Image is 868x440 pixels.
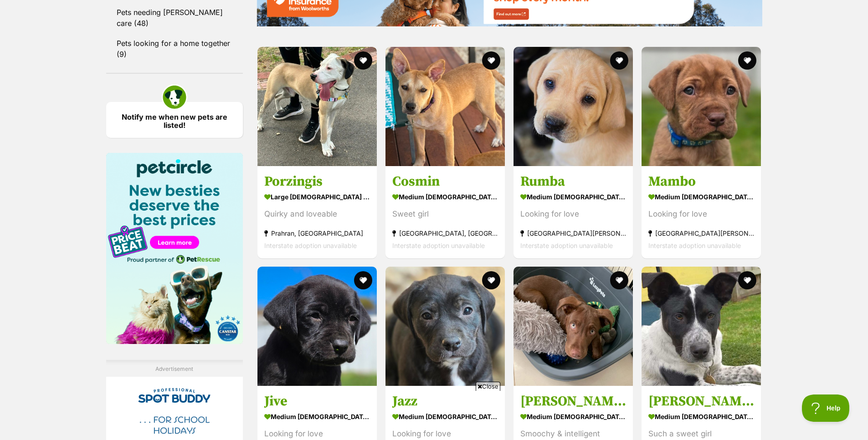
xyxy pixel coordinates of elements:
[514,166,633,258] a: Rumba medium [DEMOGRAPHIC_DATA] Dog Looking for love [GEOGRAPHIC_DATA][PERSON_NAME][GEOGRAPHIC_DA...
[264,190,370,203] strong: large [DEMOGRAPHIC_DATA] Dog
[106,153,243,344] img: Pet Circle promo banner
[257,267,377,386] img: Jive - Beagle x Staffordshire Bull Terrier Dog
[264,428,370,440] div: Looking for love
[648,227,754,239] strong: [GEOGRAPHIC_DATA][PERSON_NAME][GEOGRAPHIC_DATA]
[264,410,370,423] strong: medium [DEMOGRAPHIC_DATA] Dog
[268,394,600,435] iframe: Advertisement
[354,51,372,70] button: favourite
[482,271,500,289] button: favourite
[385,47,505,166] img: Cosmin - Staffordshire Bull Terrier Dog
[520,227,626,239] strong: [GEOGRAPHIC_DATA][PERSON_NAME][GEOGRAPHIC_DATA]
[264,227,370,239] strong: Prahran, [GEOGRAPHIC_DATA]
[642,166,761,258] a: Mambo medium [DEMOGRAPHIC_DATA] Dog Looking for love [GEOGRAPHIC_DATA][PERSON_NAME][GEOGRAPHIC_DA...
[514,267,633,386] img: Chai Latte - Australian Kelpie Dog
[392,207,498,220] div: Sweet girl
[642,267,761,386] img: Statler - Australian Cattle Dog x Australian Kelpie Dog
[739,51,757,70] button: favourite
[482,51,500,70] button: favourite
[642,47,761,166] img: Mambo - Beagle x Staffordshire Bull Terrier Dog
[106,102,243,138] a: Notify me when new pets are listed!
[264,241,357,249] span: Interstate adoption unavailable
[648,190,754,203] strong: medium [DEMOGRAPHIC_DATA] Dog
[392,241,485,249] span: Interstate adoption unavailable
[520,190,626,203] strong: medium [DEMOGRAPHIC_DATA] Dog
[264,172,370,190] h3: Porzingis
[257,47,377,166] img: Porzingis - Great Dane x Mastiff Dog
[354,271,372,289] button: favourite
[648,428,754,440] div: Such a sweet girl
[392,190,498,203] strong: medium [DEMOGRAPHIC_DATA] Dog
[264,207,370,220] div: Quirky and loveable
[520,172,626,190] h3: Rumba
[610,271,628,289] button: favourite
[264,393,370,410] h3: Jive
[648,241,741,249] span: Interstate adoption unavailable
[392,227,498,239] strong: [GEOGRAPHIC_DATA], [GEOGRAPHIC_DATA]
[385,267,505,386] img: Jazz - Beagle x Staffordshire Bull Terrier Dog
[802,394,850,422] iframe: Help Scout Beacon - Open
[739,271,757,289] button: favourite
[648,172,754,190] h3: Mambo
[610,51,628,70] button: favourite
[514,47,633,166] img: Rumba - Beagle x Staffordshire Bull Terrier Dog
[476,382,500,391] span: Close
[520,207,626,220] div: Looking for love
[257,166,377,258] a: Porzingis large [DEMOGRAPHIC_DATA] Dog Quirky and loveable Prahran, [GEOGRAPHIC_DATA] Interstate ...
[648,207,754,220] div: Looking for love
[106,3,243,33] a: Pets needing [PERSON_NAME] care (48)
[106,34,243,64] a: Pets looking for a home together (9)
[648,410,754,423] strong: medium [DEMOGRAPHIC_DATA] Dog
[385,166,505,258] a: Cosmin medium [DEMOGRAPHIC_DATA] Dog Sweet girl [GEOGRAPHIC_DATA], [GEOGRAPHIC_DATA] Interstate a...
[520,241,613,249] span: Interstate adoption unavailable
[392,172,498,190] h3: Cosmin
[648,393,754,410] h3: [PERSON_NAME]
